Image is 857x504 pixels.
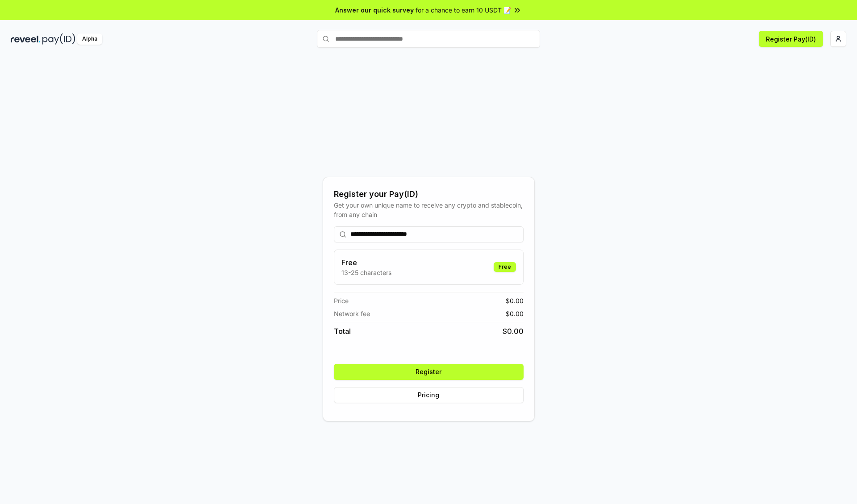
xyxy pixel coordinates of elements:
[506,296,524,305] span: $ 0.00
[494,262,516,272] div: Free
[759,31,823,47] button: Register Pay(ID)
[341,257,391,268] h3: Free
[334,200,524,219] div: Get your own unique name to receive any crypto and stablecoin, from any chain
[334,188,524,200] div: Register your Pay(ID)
[335,5,414,15] span: Answer our quick survey
[11,33,41,45] img: reveel_dark
[506,309,524,318] span: $ 0.00
[416,5,511,15] span: for a chance to earn 10 USDT 📝
[341,268,391,277] p: 13-25 characters
[42,33,75,45] img: pay_id
[77,33,102,45] div: Alpha
[334,326,351,337] span: Total
[334,296,349,305] span: Price
[334,364,524,380] button: Register
[503,326,524,337] span: $ 0.00
[334,309,370,318] span: Network fee
[334,387,524,403] button: Pricing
